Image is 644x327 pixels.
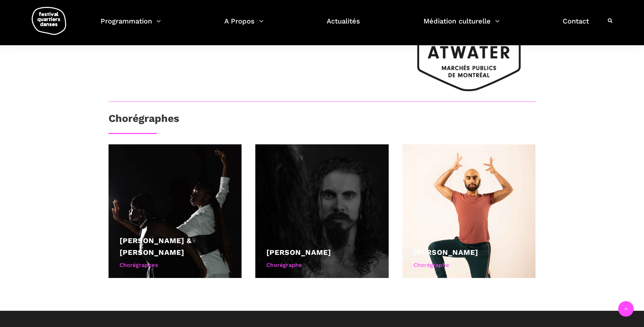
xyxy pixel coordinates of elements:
[120,261,231,270] div: Chorégraphes
[32,7,66,35] img: logo-fqd-med
[413,248,478,257] a: [PERSON_NAME]
[101,15,161,36] a: Programmation
[109,112,179,129] h3: Chorégraphes
[266,261,378,270] div: Chorégraphe
[563,15,589,36] a: Contact
[266,248,331,257] a: [PERSON_NAME]
[423,15,500,36] a: Médiation culturelle
[327,15,360,36] a: Actualités
[224,15,264,36] a: A Propos
[413,261,525,270] div: Chorégraphe
[120,236,192,257] a: [PERSON_NAME] & [PERSON_NAME]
